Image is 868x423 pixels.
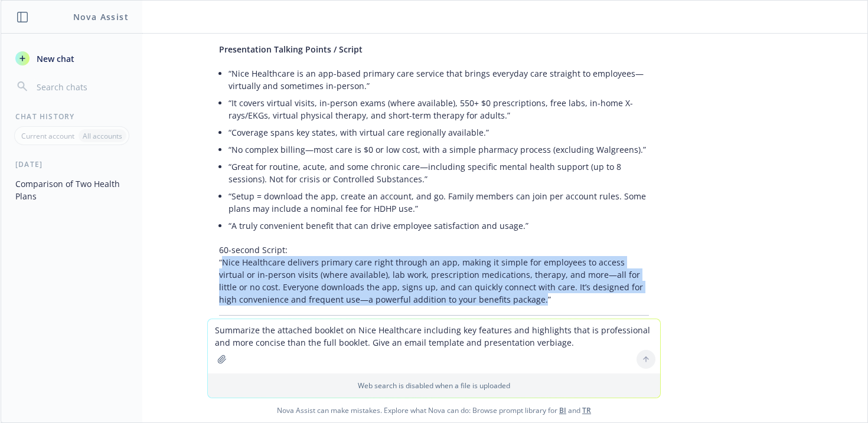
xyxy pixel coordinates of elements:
[219,44,363,55] span: Presentation Talking Points / Script
[83,131,122,141] p: All accounts
[34,53,74,65] span: New chat
[11,174,133,206] button: Comparison of Two Health Plans
[215,381,653,391] p: Web search is disabled when a file is uploaded
[1,159,142,169] div: [DATE]
[229,141,649,158] li: “No complex billing—most care is $0 or low cost, with a simple pharmacy process (excluding Walgre...
[1,112,142,122] div: Chat History
[229,124,649,141] li: “Coverage spans key states, with virtual care regionally available.”
[34,78,128,95] input: Search chats
[21,131,74,141] p: Current account
[559,405,566,415] a: BI
[582,405,591,415] a: TR
[229,94,649,124] li: “It covers virtual visits, in-person exams (where available), 550+ $0 prescriptions, free labs, i...
[5,398,863,422] span: Nova Assist can make mistakes. Explore what Nova can do: Browse prompt library for and
[229,188,649,217] li: “Setup = download the app, create an account, and go. Family members can join per account rules. ...
[229,158,649,188] li: “Great for routine, acute, and some chronic care—including specific mental health support (up to ...
[73,11,129,23] h1: Nova Assist
[11,48,133,69] button: New chat
[229,217,649,234] li: “A truly convenient benefit that can drive employee satisfaction and usage.”
[219,244,649,306] p: 60-second Script: “Nice Healthcare delivers primary care right through an app, making it simple f...
[229,65,649,94] li: “Nice Healthcare is an app-based primary care service that brings everyday care straight to emplo...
